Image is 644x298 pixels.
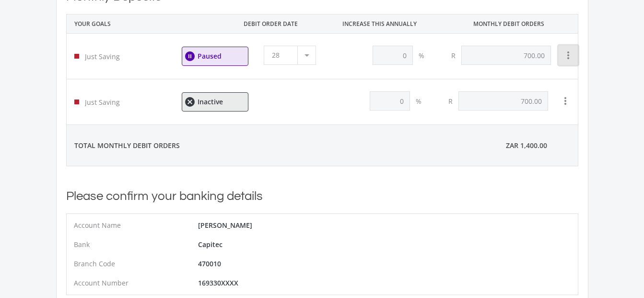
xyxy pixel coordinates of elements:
[85,51,166,62] p: Just Saving
[198,53,222,60] span: Paused
[424,14,552,33] div: MONTHLY DEBIT ORDERS
[413,46,430,65] div: %
[198,216,322,235] div: [PERSON_NAME]
[74,216,198,235] div: Account Name
[272,50,280,60] span: 28
[85,97,166,107] p: Just Saving
[445,46,461,65] div: R
[410,91,427,111] div: %
[443,91,458,111] div: R
[560,95,571,107] i: more_vert
[556,91,575,111] button: more_vert
[475,125,577,166] div: ZAR 1,400.00
[66,189,578,204] h3: Please confirm your banking details
[67,14,143,33] div: YOUR GOALS
[74,273,198,293] div: Account Number
[67,125,374,166] div: TOTAL MONTHLY DEBIT ORDERS
[74,254,198,273] div: Branch Code
[559,46,578,65] button: more_vert
[74,235,198,254] div: Bank
[198,273,322,293] div: 169330XXXX
[184,50,194,62] i: pause_circle
[198,254,322,273] div: 470010
[198,99,223,105] span: Inactive
[198,235,322,254] div: Capitec
[562,50,574,61] i: more_vert
[220,14,322,33] div: DEBIT ORDER DATE
[322,14,424,33] div: INCREASE THIS ANNUALLY
[184,96,194,108] i: cancel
